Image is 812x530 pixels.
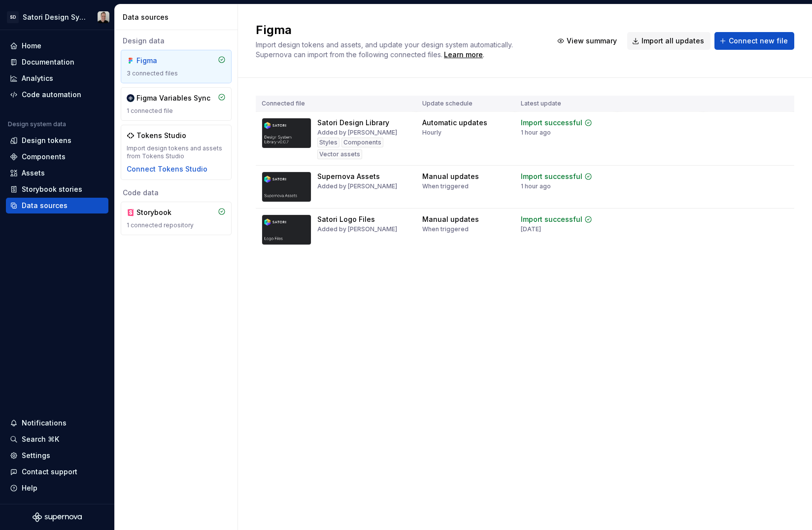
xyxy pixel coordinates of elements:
[22,152,66,162] div: Components
[521,214,582,224] div: Import successful
[127,70,226,77] div: 3 connected files
[422,214,479,224] div: Manual updates
[317,225,397,233] div: Added by [PERSON_NAME]
[422,129,441,137] div: Hourly
[317,129,397,137] div: Added by [PERSON_NAME]
[2,6,112,28] button: SDSatori Design SystemAlan Gornick
[6,149,108,165] a: Components
[422,182,469,190] div: When triggered
[6,38,108,54] a: Home
[33,512,82,522] svg: Supernova Logo
[521,172,582,181] div: Import successful
[136,93,210,103] div: Figma Variables Sync
[22,168,45,178] div: Assets
[6,415,108,431] button: Notifications
[6,464,108,480] button: Contact support
[6,181,108,197] a: Storybook stories
[521,118,582,128] div: Import successful
[6,54,108,70] a: Documentation
[22,483,37,493] div: Help
[123,12,234,22] div: Data sources
[22,57,74,67] div: Documentation
[714,32,794,50] button: Connect new file
[567,36,617,46] span: View summary
[121,202,232,235] a: Storybook1 connected repository
[416,96,515,112] th: Update schedule
[8,120,66,128] div: Design system data
[121,36,232,46] div: Design data
[121,125,232,180] a: Tokens StudioImport design tokens and assets from Tokens StudioConnect Tokens Studio
[6,480,108,496] button: Help
[136,56,184,66] div: Figma
[6,431,108,447] button: Search ⌘K
[22,418,67,428] div: Notifications
[6,87,108,103] a: Code automation
[136,208,184,217] div: Storybook
[23,12,86,22] div: Satori Design System
[256,96,416,112] th: Connected file
[6,165,108,181] a: Assets
[444,50,483,60] a: Learn more
[22,451,50,460] div: Settings
[256,22,541,38] h2: Figma
[422,118,487,128] div: Automatic updates
[317,182,397,190] div: Added by [PERSON_NAME]
[521,182,551,190] div: 1 hour ago
[127,221,226,229] div: 1 connected repository
[22,41,41,51] div: Home
[317,172,380,181] div: Supernova Assets
[729,36,788,46] span: Connect new file
[22,467,77,477] div: Contact support
[6,133,108,148] a: Design tokens
[136,131,186,141] div: Tokens Studio
[317,149,362,159] div: Vector assets
[6,448,108,463] a: Settings
[422,172,479,181] div: Manual updates
[22,90,81,100] div: Code automation
[642,36,704,46] span: Import all updates
[22,201,68,211] div: Data sources
[256,40,515,59] span: Import design tokens and assets, and update your design system automatically. Supernova can impor...
[317,214,375,224] div: Satori Logo Files
[22,184,82,194] div: Storybook stories
[22,136,71,145] div: Design tokens
[317,118,389,128] div: Satori Design Library
[22,73,53,83] div: Analytics
[521,129,551,137] div: 1 hour ago
[127,164,207,174] button: Connect Tokens Studio
[6,198,108,213] a: Data sources
[6,71,108,86] a: Analytics
[7,11,19,23] div: SD
[317,138,339,147] div: Styles
[127,107,226,115] div: 1 connected file
[127,144,226,160] div: Import design tokens and assets from Tokens Studio
[627,32,710,50] button: Import all updates
[121,188,232,198] div: Code data
[22,434,59,444] div: Search ⌘K
[341,138,383,147] div: Components
[98,11,109,23] img: Alan Gornick
[552,32,623,50] button: View summary
[515,96,617,112] th: Latest update
[422,225,469,233] div: When triggered
[121,50,232,83] a: Figma3 connected files
[521,225,541,233] div: [DATE]
[121,87,232,121] a: Figma Variables Sync1 connected file
[442,51,484,59] span: .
